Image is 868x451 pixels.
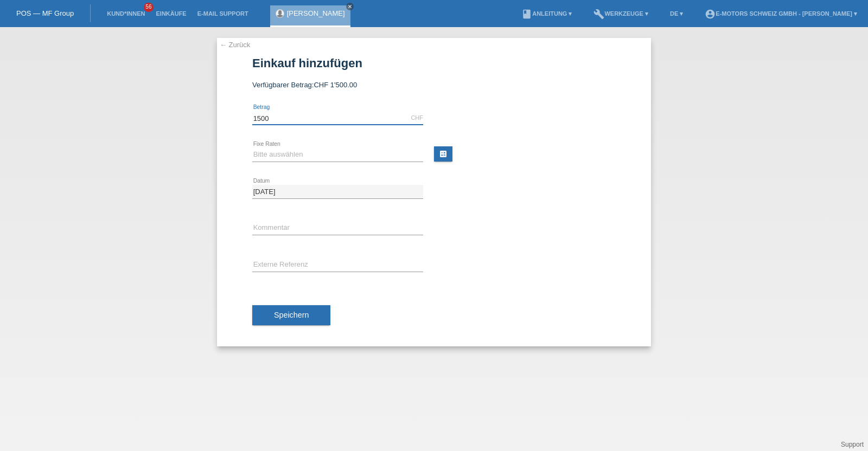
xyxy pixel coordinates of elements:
[411,114,423,121] div: CHF
[150,10,192,17] a: Einkäufe
[705,9,716,20] i: account_circle
[252,305,330,326] button: Speichern
[699,10,863,17] a: account_circleE-Motors Schweiz GmbH - [PERSON_NAME] ▾
[346,3,354,10] a: close
[220,41,250,49] a: ← Zurück
[287,9,345,17] a: [PERSON_NAME]
[665,10,688,17] a: DE ▾
[144,3,154,12] span: 56
[192,10,254,17] a: E-Mail Support
[16,9,74,17] a: POS — MF Group
[252,81,616,89] div: Verfügbarer Betrag:
[588,10,654,17] a: buildWerkzeuge ▾
[252,56,616,70] h1: Einkauf hinzufügen
[439,150,448,158] i: calculate
[434,146,452,162] a: calculate
[314,81,357,89] span: CHF 1'500.00
[274,311,309,319] span: Speichern
[516,10,577,17] a: bookAnleitung ▾
[521,9,532,20] i: book
[841,441,864,448] a: Support
[593,9,604,20] i: build
[347,4,353,9] i: close
[101,10,150,17] a: Kund*innen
